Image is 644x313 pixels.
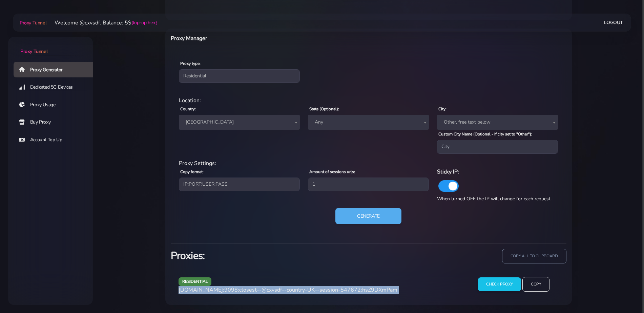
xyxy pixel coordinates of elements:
input: Check Proxy [478,277,521,291]
input: Copy [522,277,549,292]
span: United Kingdom [179,115,300,130]
span: When turned OFF the IP will change for each request. [437,196,552,202]
label: Custom City Name (Optional - If city set to "Other"): [438,131,532,137]
button: Generate [335,208,401,224]
span: Any [312,117,425,127]
a: Dedicated 5G Devices [14,79,98,95]
a: Proxy Usage [14,97,98,113]
label: Amount of sessions urls: [309,169,355,175]
a: Proxy Generator [14,62,98,77]
h3: Proxies: [171,249,365,263]
span: United Kingdom [183,117,296,127]
li: Welcome @cxvsdf. Balance: 5$ [46,19,158,27]
span: Proxy Tunnel [20,20,46,26]
span: residential [179,277,212,286]
label: Country: [180,106,196,112]
span: Other, free text below [437,115,558,130]
label: State (Optional): [309,106,339,112]
label: Copy format: [180,169,204,175]
a: Buy Proxy [14,114,98,130]
a: Logout [604,16,623,29]
a: Proxy Tunnel [8,37,93,55]
span: Any [308,115,429,130]
span: Other, free text below [441,117,554,127]
a: Proxy Tunnel [18,17,46,28]
input: copy all to clipboard [502,249,566,263]
label: City: [438,106,446,112]
input: City [437,140,558,153]
iframe: Webchat Widget [611,280,636,305]
span: [DOMAIN_NAME]:9098:closest--@cxvsdf--country-UK--session-547672:hsZ9DXmPam [179,286,397,294]
div: Location: [175,96,562,105]
h6: Proxy Manager [171,34,398,43]
div: Proxy Settings: [175,159,562,167]
span: Proxy Tunnel [20,48,47,55]
label: Proxy type: [180,60,201,67]
h6: Sticky IP: [437,167,558,176]
a: Account Top Up [14,132,98,148]
a: (top-up here) [131,19,158,26]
